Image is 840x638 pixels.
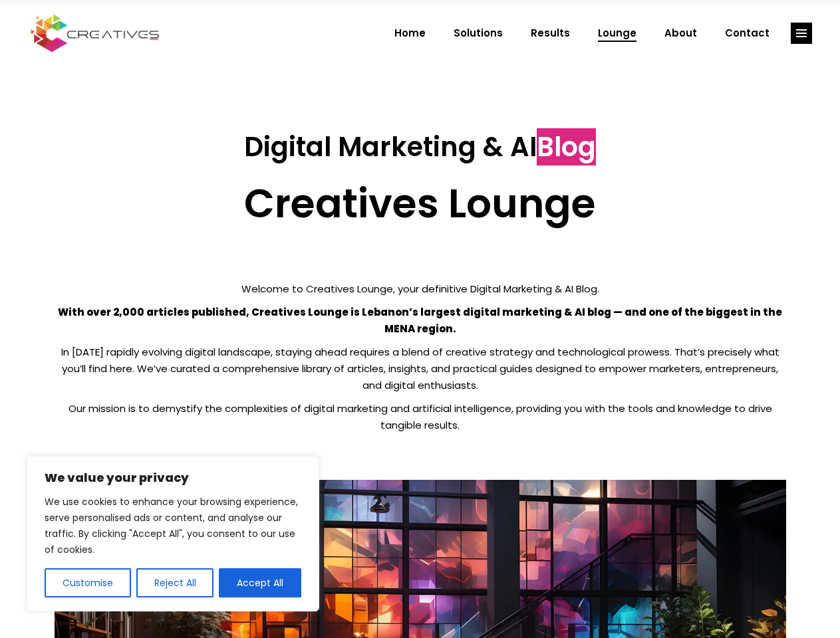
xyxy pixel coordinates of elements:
[711,16,783,51] a: Contact
[664,16,697,51] span: About
[45,470,301,486] p: We value your privacy
[45,494,301,558] p: We use cookies to enhance your browsing experience, serve personalised ads or content, and analys...
[791,23,812,44] a: link
[55,131,786,163] h3: Digital Marketing & AI
[725,16,770,51] span: Contact
[136,568,214,597] button: Reject All
[58,305,782,336] strong: With over 2,000 articles published, Creatives Lounge is Lebanon’s largest digital marketing & AI ...
[650,16,711,51] a: About
[219,568,301,597] button: Accept All
[584,16,650,51] a: Lounge
[27,456,319,611] div: We value your privacy
[55,179,786,227] h2: Creatives Lounge
[394,16,426,51] span: Home
[531,16,570,51] span: Results
[517,16,584,51] a: Results
[380,16,440,51] a: Home
[598,16,636,51] span: Lounge
[537,128,596,165] span: Blog
[440,16,517,51] a: Solutions
[55,280,786,297] p: Welcome to Creatives Lounge, your definitive Digital Marketing & AI Blog.
[55,400,786,433] p: Our mission is to demystify the complexities of digital marketing and artificial intelligence, pr...
[454,16,503,51] span: Solutions
[55,344,786,393] p: In [DATE] rapidly evolving digital landscape, staying ahead requires a blend of creative strategy...
[45,568,131,597] button: Customise
[28,13,162,54] img: Creatives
